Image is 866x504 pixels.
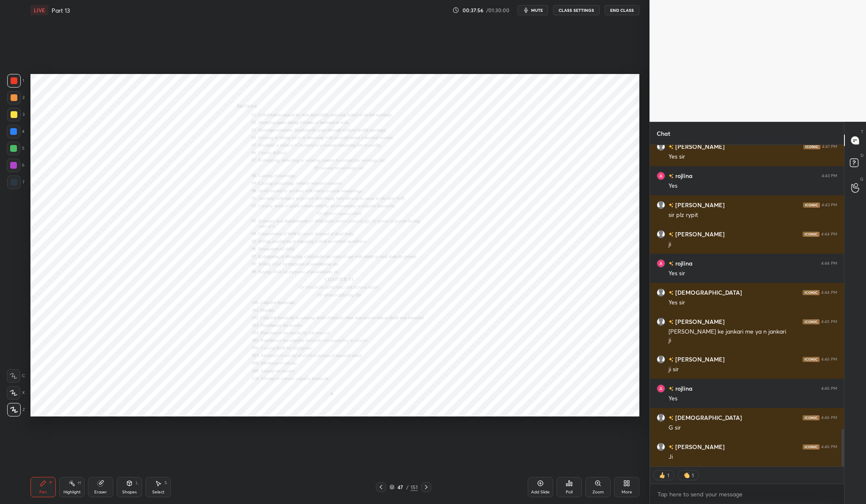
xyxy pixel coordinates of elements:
h6: rojlina [674,171,693,180]
div: Poll [566,490,573,494]
div: S [164,481,167,485]
p: G [860,176,863,182]
div: More [622,490,632,494]
div: 1 [666,472,670,479]
div: 4:44 PM [821,261,837,266]
h6: [PERSON_NAME] [674,200,725,209]
h6: [PERSON_NAME] [674,442,725,451]
div: 4 [7,125,25,138]
div: 4:44 PM [821,290,837,295]
div: 4:43 PM [822,203,837,208]
p: Chat [650,122,677,145]
img: no-rating-badge.077c3623.svg [669,320,674,324]
button: CLASS SETTINGS [553,5,600,15]
img: iconic-dark.1390631f.png [803,232,819,237]
h6: [DEMOGRAPHIC_DATA] [674,288,742,297]
img: no-rating-badge.077c3623.svg [669,203,674,208]
img: default.png [657,230,665,238]
div: P [49,481,52,485]
img: default.png [657,414,665,422]
div: / [406,485,409,490]
h6: [PERSON_NAME] [674,230,725,238]
div: Select [152,490,164,494]
div: 6 [7,159,25,172]
img: no-rating-badge.077c3623.svg [669,445,674,449]
div: 4:43 PM [822,173,837,178]
h6: rojlina [674,259,693,268]
p: T [861,129,863,135]
div: Eraser [94,490,107,494]
img: no-rating-badge.077c3623.svg [669,357,674,362]
div: Yes [669,182,837,190]
div: G sir [669,424,837,432]
div: Yes sir [669,153,837,161]
div: Z [7,403,25,416]
div: Yes [669,394,837,403]
img: default.png [657,355,665,364]
h6: [DEMOGRAPHIC_DATA] [674,413,742,422]
div: Yes sir [669,269,837,278]
img: no-rating-badge.077c3623.svg [669,261,674,266]
div: ji [669,336,837,345]
div: grid [650,145,844,466]
div: Zoom [592,490,604,494]
div: 47 [396,485,405,490]
div: 4:41 PM [822,144,837,149]
div: 4:44 PM [821,232,837,237]
div: 151 [411,483,418,491]
div: ji [669,240,837,249]
div: 4:46 PM [821,444,837,449]
div: L [136,481,138,485]
div: 4:46 PM [821,386,837,391]
img: iconic-dark.1390631f.png [803,290,819,295]
img: 3 [657,259,665,268]
div: 4:45 PM [821,319,837,324]
div: sir plz rypit [669,211,837,219]
div: 4:46 PM [821,357,837,362]
div: 5 [7,142,25,155]
div: Add Slide [531,490,550,494]
div: 2 [7,91,25,104]
div: 4:46 PM [821,415,837,420]
img: no-rating-badge.077c3623.svg [669,232,674,237]
h6: [PERSON_NAME] [674,355,725,364]
div: 1 [7,74,24,88]
div: 3 [7,108,25,121]
img: clapping_hands.png [682,471,691,479]
img: iconic-dark.1390631f.png [803,444,819,449]
img: thumbs_up.png [658,471,666,479]
h6: [PERSON_NAME] [674,317,725,326]
img: no-rating-badge.077c3623.svg [669,174,674,178]
div: Yes sir [669,299,837,307]
div: 7 [7,175,25,189]
img: iconic-dark.1390631f.png [803,144,820,149]
p: D [861,152,863,159]
img: no-rating-badge.077c3623.svg [669,416,674,420]
img: 3 [657,172,665,180]
img: default.png [657,288,665,297]
img: default.png [657,201,665,209]
img: iconic-dark.1390631f.png [803,203,820,208]
img: iconic-dark.1390631f.png [803,415,819,420]
div: Highlight [63,490,81,494]
div: X [7,386,25,400]
h6: rojlina [674,384,693,393]
img: default.png [657,443,665,451]
div: LIVE [30,5,48,15]
div: 1 [691,472,694,479]
img: default.png [657,318,665,326]
div: ji sir [669,365,837,374]
img: iconic-dark.1390631f.png [803,357,819,362]
h6: [PERSON_NAME] [674,142,725,151]
div: [PERSON_NAME] ke jankari me ya n jankari [669,328,837,336]
span: mute [531,7,543,13]
div: C [7,369,25,383]
h4: Part 13 [52,6,70,14]
img: 3 [657,384,665,393]
button: mute [518,5,548,15]
img: default.png [657,142,665,151]
div: H [78,481,81,485]
img: no-rating-badge.077c3623.svg [669,386,674,391]
button: End Class [605,5,639,15]
div: Shapes [122,490,137,494]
